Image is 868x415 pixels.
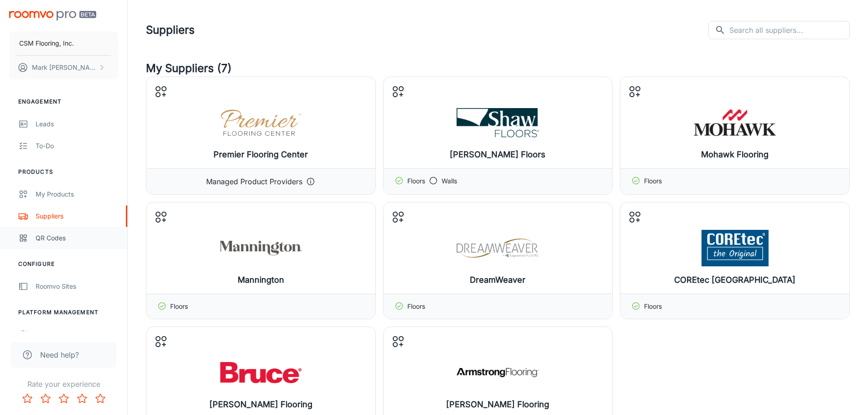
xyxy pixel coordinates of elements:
[407,301,425,311] p: Floors
[40,349,79,360] span: Need help?
[91,389,109,408] button: Rate 5 star
[9,11,96,21] img: Roomvo PRO Beta
[36,211,118,221] div: Suppliers
[36,119,118,129] div: Leads
[36,389,55,408] button: Rate 2 star
[73,389,91,408] button: Rate 4 star
[146,22,195,38] h1: Suppliers
[407,176,425,187] p: Floors
[644,176,662,187] p: Floors
[220,104,302,141] img: Premier Flooring Center
[36,189,118,199] div: My Products
[36,330,118,340] div: User Administration
[170,301,188,311] p: Floors
[36,281,118,291] div: Roomvo Sites
[36,233,118,243] div: QR Codes
[9,56,118,79] button: Mark [PERSON_NAME]
[19,38,74,48] p: CSM Flooring, Inc.
[32,62,96,73] p: Mark [PERSON_NAME]
[55,389,73,408] button: Rate 3 star
[36,141,118,151] div: To-do
[9,31,118,55] button: CSM Flooring, Inc.
[206,176,302,187] p: Managed Product Providers
[729,21,850,39] input: Search all suppliers...
[644,301,662,311] p: Floors
[146,60,850,77] h4: My Suppliers (7)
[442,176,457,187] p: Walls
[213,148,308,161] h6: Premier Flooring Center
[18,389,36,408] button: Rate 1 star
[7,379,120,389] p: Rate your experience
